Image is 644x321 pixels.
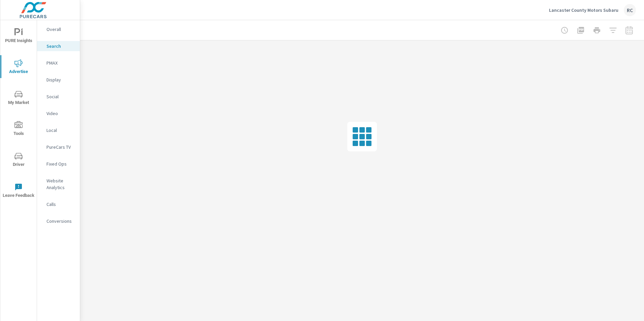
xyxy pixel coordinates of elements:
[46,43,74,49] p: Search
[37,125,80,135] div: Local
[2,28,35,45] span: PURE Insights
[46,60,74,66] p: PMAX
[37,216,80,226] div: Conversions
[37,108,80,118] div: Video
[37,159,80,169] div: Fixed Ops
[46,218,74,224] p: Conversions
[2,183,35,200] span: Leave Feedback
[37,24,80,34] div: Overall
[0,20,37,206] div: nav menu
[46,127,74,134] p: Local
[2,59,35,76] span: Advertise
[46,110,74,117] p: Video
[37,176,80,192] div: Website Analytics
[46,93,74,100] p: Social
[37,199,80,209] div: Calls
[2,90,35,107] span: My Market
[37,75,80,85] div: Display
[46,76,74,83] p: Display
[37,92,80,102] div: Social
[46,26,74,33] p: Overall
[46,177,74,191] p: Website Analytics
[46,201,74,208] p: Calls
[2,152,35,169] span: Driver
[46,144,74,150] p: PureCars TV
[46,160,74,167] p: Fixed Ops
[37,41,80,51] div: Search
[549,7,618,13] p: Lancaster County Motors Subaru
[624,4,636,16] div: RC
[37,142,80,152] div: PureCars TV
[37,58,80,68] div: PMAX
[2,121,35,138] span: Tools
